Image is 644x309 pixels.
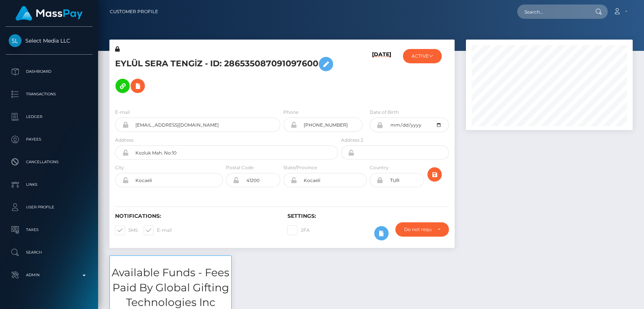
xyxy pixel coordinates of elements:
a: Taxes [6,220,92,239]
a: Ledger [6,107,92,126]
a: Admin [6,266,92,285]
a: Customer Profile [110,4,158,20]
label: Country [370,164,389,171]
button: Do not require [395,222,449,237]
img: Select Media LLC [9,34,22,47]
label: Address [115,137,134,144]
label: Postal Code [226,164,254,171]
h6: Settings: [287,213,449,219]
p: Taxes [9,224,89,236]
label: State/Province [283,164,317,171]
label: E-mail [144,225,172,235]
p: Ledger [9,111,89,122]
label: Date of Birth [370,109,399,116]
label: Phone [283,109,298,116]
p: Links [9,179,89,190]
a: Transactions [6,85,92,104]
h6: [DATE] [372,51,391,99]
a: User Profile [6,198,92,217]
label: 2FA [287,225,310,235]
p: Transactions [9,89,89,100]
p: Dashboard [9,66,89,77]
label: SMS [115,225,138,235]
a: Cancellations [6,153,92,171]
p: Search [9,247,89,258]
div: Do not require [404,226,431,233]
input: Search... [517,5,588,19]
a: Links [6,175,92,194]
label: City [115,164,124,171]
img: MassPay Logo [15,6,83,21]
label: E-mail [115,109,130,116]
a: Dashboard [6,62,92,81]
p: Cancellations [9,156,89,168]
p: User Profile [9,202,89,213]
p: Admin [9,269,89,281]
h6: Notifications: [115,213,276,219]
a: Payees [6,130,92,149]
h5: EYLÜL SERA TENGİZ - ID: 286535087091097600 [115,53,334,97]
button: ACTIVE [403,49,442,63]
label: Address 2 [341,137,363,144]
p: Payees [9,134,89,145]
span: Select Media LLC [6,37,92,44]
a: Search [6,243,92,262]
